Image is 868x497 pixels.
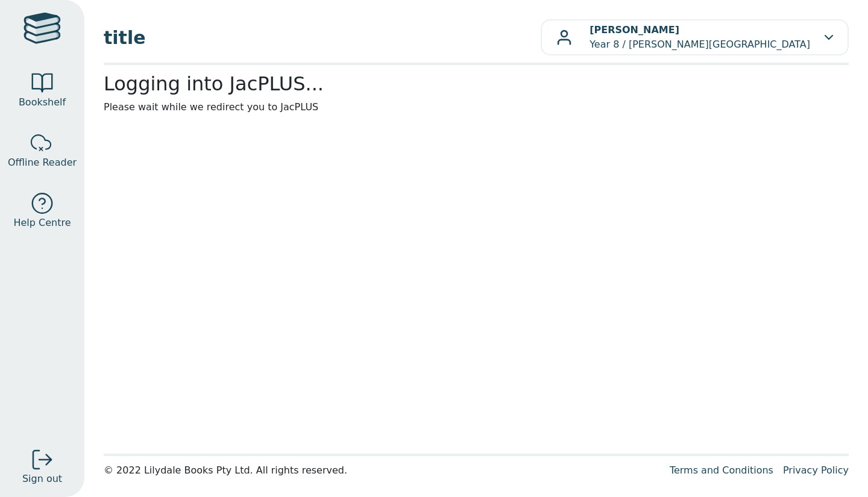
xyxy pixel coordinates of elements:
span: Sign out [22,472,62,486]
span: Help Centre [13,216,71,230]
b: [PERSON_NAME] [590,24,679,36]
p: Please wait while we redirect you to JacPLUS [104,100,849,114]
span: Offline Reader [8,155,77,170]
div: © 2022 Lilydale Books Pty Ltd. All rights reserved. [104,463,660,478]
button: [PERSON_NAME]Year 8 / [PERSON_NAME][GEOGRAPHIC_DATA] [541,19,849,55]
span: Bookshelf [19,95,66,110]
a: Privacy Policy [783,464,849,476]
p: Year 8 / [PERSON_NAME][GEOGRAPHIC_DATA] [590,23,810,52]
span: title [104,24,541,51]
a: Terms and Conditions [670,464,773,476]
h2: Logging into JacPLUS... [104,72,849,95]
